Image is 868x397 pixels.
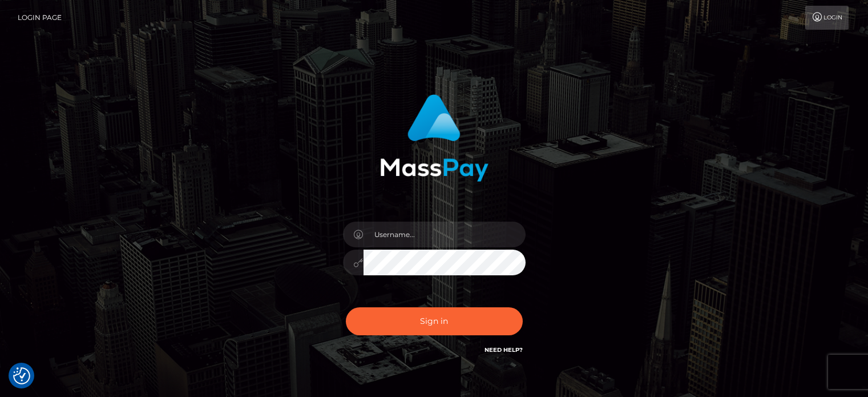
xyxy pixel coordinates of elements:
a: Login Page [18,6,62,30]
a: Login [805,6,849,30]
a: Need Help? [485,346,523,354]
input: Username... [364,222,526,247]
img: MassPay Login [380,94,488,182]
img: Revisit consent button [13,367,30,384]
button: Sign in [346,307,523,335]
button: Consent Preferences [13,367,30,384]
